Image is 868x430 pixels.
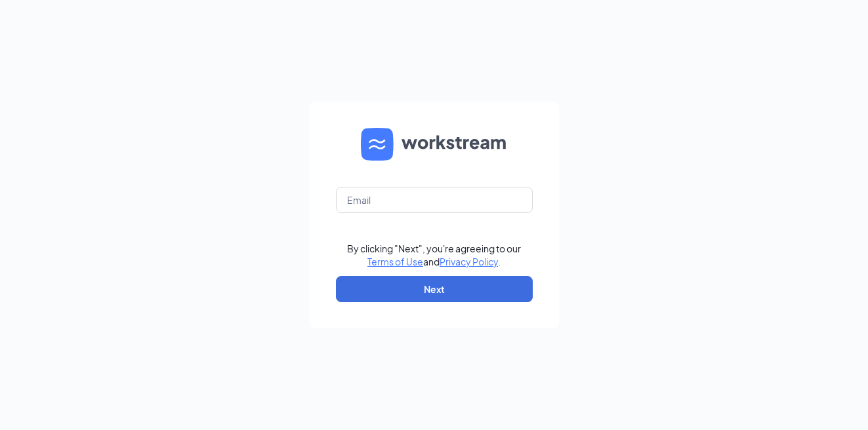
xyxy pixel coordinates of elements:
[347,242,521,268] div: By clicking "Next", you're agreeing to our and .
[361,128,508,161] img: WS logo and Workstream text
[367,256,423,267] a: Terms of Use
[440,256,498,267] a: Privacy Policy
[336,187,533,213] input: Email
[336,276,533,302] button: Next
